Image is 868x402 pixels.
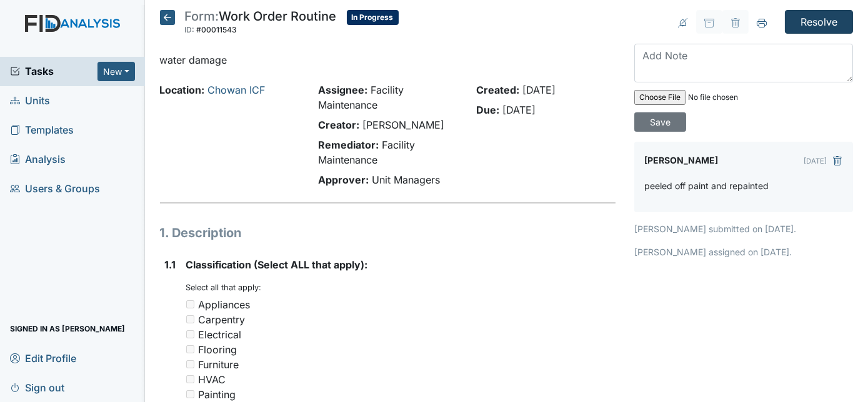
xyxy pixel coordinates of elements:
p: peeled off paint and repainted [644,179,769,192]
input: Furniture [186,360,194,368]
div: Furniture [199,357,239,372]
label: 1.1 [165,257,176,272]
small: Select all that apply: [186,283,262,292]
span: Sign out [10,378,64,397]
strong: Remediator: [318,139,379,151]
strong: Assignee: [318,84,367,96]
span: #00011543 [197,25,237,34]
input: HVAC [186,375,194,383]
a: Chowan ICF [208,84,266,96]
div: HVAC [199,372,226,387]
strong: Creator: [318,119,359,131]
span: Classification (Select ALL that apply): [186,258,368,271]
span: Users & Groups [10,179,100,199]
span: Unit Managers [372,174,440,186]
input: Electrical [186,330,194,338]
div: Flooring [199,342,237,357]
span: Templates [10,120,74,140]
strong: Created: [476,84,519,96]
div: Appliances [199,297,251,312]
div: Electrical [199,327,242,342]
input: Resolve [785,10,853,34]
h1: 1. Description [160,223,616,242]
span: [PERSON_NAME] [362,119,444,131]
div: Painting [199,387,236,402]
span: [DATE] [522,84,556,96]
span: Units [10,91,50,110]
strong: Due: [476,104,499,116]
span: Form: [185,9,219,24]
span: Signed in as [PERSON_NAME] [10,319,125,338]
p: [PERSON_NAME] submitted on [DATE]. [634,222,853,235]
div: Carpentry [199,312,246,327]
span: Edit Profile [10,348,76,368]
p: water damage [160,52,616,67]
button: New [97,62,135,81]
div: Work Order Routine [185,10,337,37]
small: [DATE] [804,157,827,165]
label: [PERSON_NAME] [644,152,718,169]
span: ID: [185,25,195,34]
a: Tasks [10,64,97,79]
span: [DATE] [502,104,536,116]
strong: Approver: [318,174,369,186]
strong: Location: [160,84,205,96]
input: Painting [186,390,194,398]
input: Carpentry [186,315,194,323]
input: Appliances [186,300,194,308]
input: Flooring [186,345,194,353]
p: [PERSON_NAME] assigned on [DATE]. [634,245,853,258]
span: In Progress [347,10,399,25]
span: Analysis [10,150,66,169]
input: Save [634,112,686,132]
